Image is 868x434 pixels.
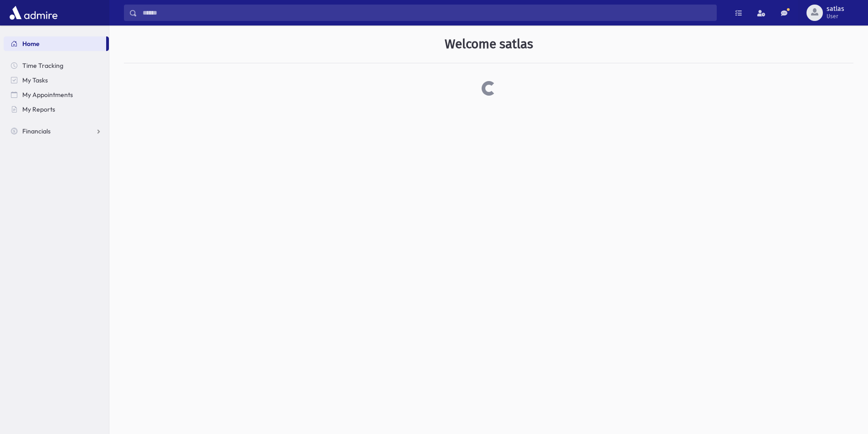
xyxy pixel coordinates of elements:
a: Financials [4,124,109,138]
a: Time Tracking [4,58,109,73]
span: My Tasks [22,76,48,84]
a: My Reports [4,102,109,117]
h3: Welcome satlas [445,36,533,52]
span: Financials [22,127,51,135]
span: Time Tracking [22,61,63,70]
a: My Tasks [4,73,109,87]
span: My Appointments [22,91,73,99]
img: AdmirePro [7,4,60,22]
a: My Appointments [4,87,109,102]
input: Search [137,5,716,21]
span: User [827,13,844,20]
a: Home [4,36,106,51]
span: My Reports [22,105,55,113]
span: Home [22,40,40,48]
span: satlas [827,5,844,13]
